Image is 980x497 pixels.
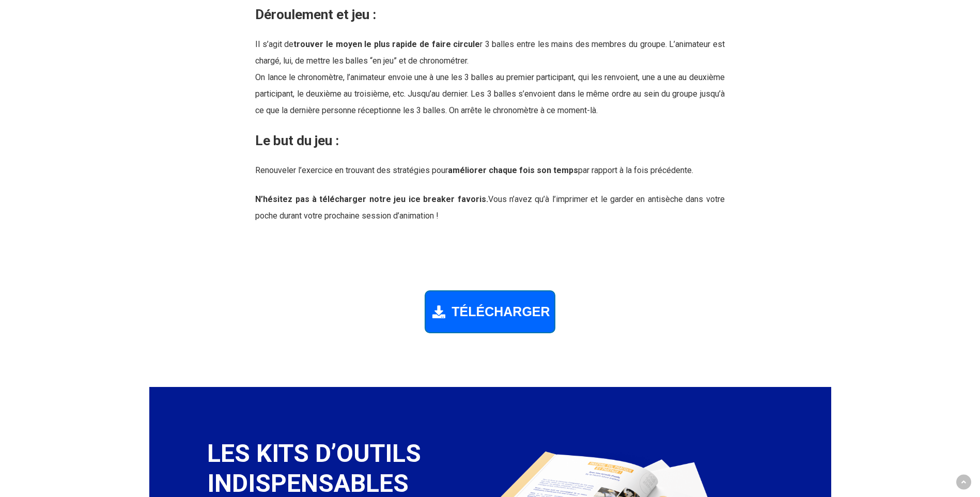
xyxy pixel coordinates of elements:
strong: Déroulement et jeu : [255,7,376,22]
p: Vous n’avez qu’à l’imprimer et le garder en antisèche dans votre poche durant votre prochaine ses... [255,191,724,224]
strong: Le but du jeu : [255,133,339,148]
h2: Outils - Icebreaker balles [255,259,724,280]
strong: N’hésitez pas à télécharger notre jeu ice breaker favoris. [255,194,488,204]
strong: trouver le moyen le plus rapide de faire circule [293,39,480,49]
span: Il s’agit de r 3 balles entre les mains des membres du groupe. L’animateur est chargé, lui, de me... [255,39,724,66]
span: Renouveler l’exercice en trouvant des stratégies pour par rapport à la fois précédente. [255,165,693,175]
strong: améliorer chaque fois son temps [448,165,578,175]
span: On lance le chronomètre, l’animateur envoie une à une les 3 balles au premier participant, qui le... [255,72,724,115]
span: TÉLÉCHARGER [452,304,550,319]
